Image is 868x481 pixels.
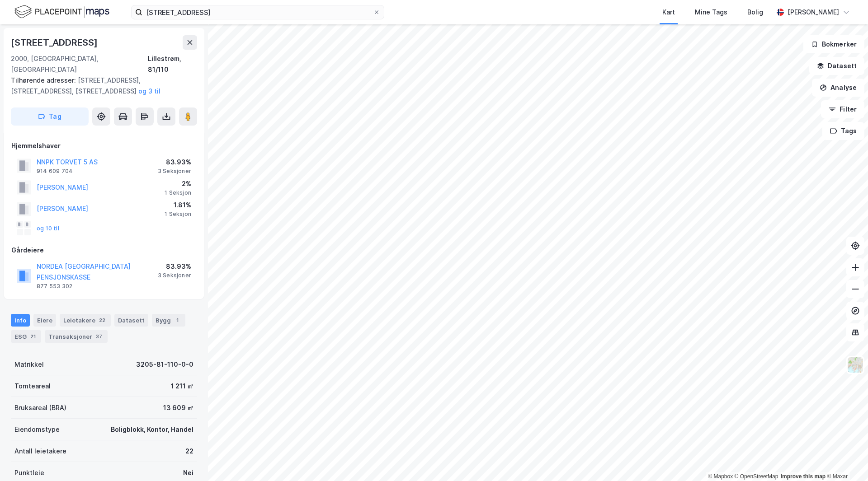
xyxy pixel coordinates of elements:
div: Eiere [33,314,56,327]
div: Bygg [152,314,185,327]
div: Matrikkel [14,359,44,370]
div: Hjemmelshaver [11,140,197,151]
input: Søk på adresse, matrikkel, gårdeiere, leietakere eller personer [142,5,373,19]
div: Gårdeiere [11,245,197,256]
div: Punktleie [14,467,44,478]
div: Antall leietakere [14,446,66,457]
div: Transaksjoner [45,330,108,343]
div: 37 [94,332,104,341]
div: 877 553 302 [37,283,72,290]
div: 83.93% [158,261,191,272]
div: 914 609 704 [37,168,73,175]
span: Tilhørende adresser: [11,76,78,84]
button: Tag [11,107,89,126]
div: Kart [662,7,675,18]
div: [PERSON_NAME] [788,7,839,18]
div: 1 211 ㎡ [171,381,193,392]
div: 2000, [GEOGRAPHIC_DATA], [GEOGRAPHIC_DATA] [11,53,148,75]
div: 1 Seksjon [165,210,191,218]
div: Leietakere [60,314,111,327]
div: Bolig [747,7,763,18]
div: ESG [11,330,41,343]
div: [STREET_ADDRESS], [STREET_ADDRESS], [STREET_ADDRESS] [11,75,190,97]
img: Z [847,356,864,374]
div: 3205-81-110-0-0 [136,359,193,370]
div: 22 [97,316,107,325]
div: Nei [183,467,193,478]
div: Boligblokk, Kontor, Handel [111,424,193,435]
div: Lillestrøm, 81/110 [148,53,197,75]
div: Kontrollprogram for chat [823,438,868,481]
div: Datasett [114,314,148,327]
div: Bruksareal (BRA) [14,402,66,413]
button: Filter [821,100,864,118]
a: Mapbox [708,473,733,480]
a: OpenStreetMap [735,473,778,480]
div: 22 [185,446,193,457]
div: Eiendomstype [14,424,60,435]
div: 1 Seksjon [165,189,191,196]
iframe: Chat Widget [823,438,868,481]
div: Tomteareal [14,381,51,392]
div: 83.93% [158,157,191,168]
button: Analyse [812,79,864,97]
div: Info [11,314,30,327]
img: logo.f888ab2527a4732fd821a326f86c7f29.svg [14,4,109,20]
div: 1 [173,316,182,325]
div: 1.81% [165,200,191,210]
a: Improve this map [781,473,826,480]
div: 3 Seksjoner [158,168,191,175]
div: 2% [165,178,191,189]
div: 21 [28,332,38,341]
button: Tags [822,122,864,140]
button: Bokmerker [803,35,864,53]
div: 13 609 ㎡ [163,402,193,413]
div: [STREET_ADDRESS] [11,35,99,50]
button: Datasett [809,57,864,75]
div: 3 Seksjoner [158,272,191,279]
div: Mine Tags [695,7,727,18]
